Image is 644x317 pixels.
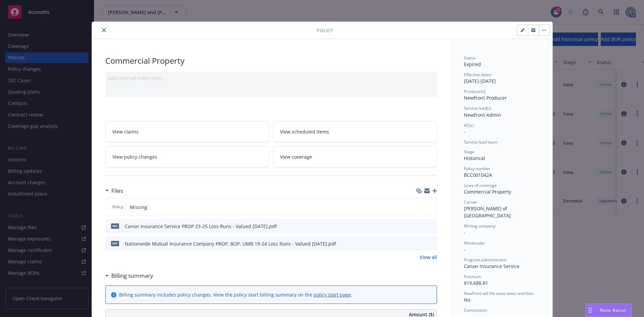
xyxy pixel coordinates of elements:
span: Commercial Property [464,189,511,195]
span: Status [464,55,476,61]
span: - [464,128,466,135]
span: View claims [112,128,139,135]
span: Newfront Producer [464,95,507,101]
a: View coverage [273,146,437,167]
span: Lines of coverage [464,182,497,188]
span: Effective dates [464,72,491,77]
span: Premium [464,274,481,279]
button: close [100,26,108,34]
span: Policy [111,204,124,210]
span: BCC001042A [464,172,492,178]
a: policy start page [314,292,351,298]
a: View scheduled items [273,121,437,142]
span: No [464,297,470,303]
div: Commercial Property [105,55,437,66]
div: Add internal notes here... [108,74,434,82]
div: [DATE] - [DATE] [464,72,539,85]
span: Expired [464,61,481,67]
h3: Files [111,187,123,195]
div: Canon Insurance Service PROP 23-25 Loss Runs - Valued [DATE].pdf [125,223,277,230]
span: Wholesaler [464,240,485,246]
span: Service lead(s) [464,105,491,111]
h3: Billing summary [111,271,153,280]
span: View scheduled items [280,128,329,135]
div: Billing summary includes policy changes. View the policy start billing summary on the . [119,291,352,298]
span: $19,688.81 [464,280,488,286]
div: Nationwide Mutual Insurance Company PROP, BOP, UMB 19-24 Loss Runs - Valued [DATE].pdf [125,240,336,247]
span: Writing company [464,223,495,229]
span: Carrier [464,199,477,205]
button: preview file [428,223,434,230]
span: pdf [111,223,119,228]
span: Producer(s) [464,89,486,94]
span: Canon Insurance Service [464,263,520,269]
span: pdf [111,241,119,246]
button: download file [418,240,423,247]
span: Policy number [464,166,490,171]
button: preview file [428,240,434,247]
a: View claims [105,121,269,142]
span: View coverage [280,153,312,160]
span: Nova Assist [600,307,626,313]
span: View policy changes [112,153,157,160]
span: Service lead team [464,139,497,145]
span: AC(s) [464,122,474,128]
span: Historical [464,155,485,161]
a: View all [420,254,437,261]
button: Nova Assist [586,304,632,317]
a: View policy changes [105,146,269,167]
span: - [464,246,466,253]
span: Newfront Admin [464,112,501,118]
button: download file [418,223,423,230]
span: Program administrator [464,257,507,263]
span: Commission [464,307,487,313]
span: Newfront will file state taxes and fees [464,290,534,296]
span: [PERSON_NAME] of [GEOGRAPHIC_DATA] [464,205,511,219]
span: Policy [317,27,333,34]
div: Files [105,187,123,195]
div: Drag to move [586,304,594,317]
span: - [464,229,466,236]
div: Billing summary [105,271,153,280]
span: Missing [130,204,147,211]
span: Stage [464,149,475,155]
